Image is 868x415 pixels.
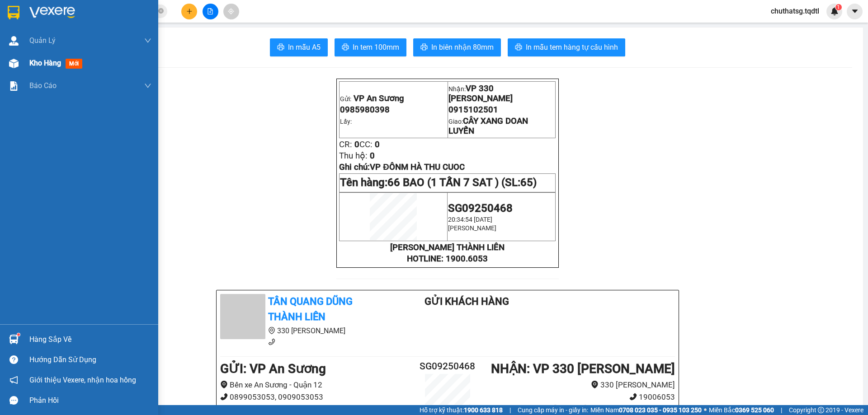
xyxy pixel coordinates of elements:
span: CÂY XANG DOAN LUYẾN [448,116,528,136]
span: message [9,396,18,405]
span: Cung cấp máy in - giấy in: [518,405,588,415]
span: [PERSON_NAME] [448,224,496,232]
span: environment [5,61,11,67]
span: phone [268,338,275,345]
strong: [PERSON_NAME] THÀNH LIÊN [390,242,505,252]
span: close-circle [158,7,164,16]
button: aim [223,4,239,19]
span: VP 330 [PERSON_NAME] [448,84,513,103]
span: CC: [359,140,373,149]
span: down [144,82,151,89]
li: VP VP 330 [PERSON_NAME] [62,49,120,69]
span: 0 [354,140,359,149]
li: VP VP An Sương [5,49,62,59]
span: In mẫu tem hàng tự cấu hình [526,42,618,53]
span: 66 BAO (1 TẤN 7 SAT ) (SL: [387,176,537,189]
span: Ghi chú: [339,162,464,172]
button: printerIn mẫu tem hàng tự cấu hình [508,38,625,56]
span: down [144,37,151,44]
span: 0 [375,140,380,149]
button: plus [181,4,197,19]
div: Phản hồi [29,394,151,407]
b: NHẬN : VP 330 [PERSON_NAME] [491,361,675,376]
span: caret-down [851,7,859,15]
span: | [509,405,511,415]
span: environment [220,381,228,388]
img: warehouse-icon [9,36,19,46]
span: SG09250468 [448,202,513,214]
sup: 1 [17,333,20,336]
button: printerIn mẫu A5 [270,38,328,56]
span: mới [66,59,82,69]
li: Tân Quang Dũng Thành Liên [5,5,131,38]
span: Lấy: [340,118,352,125]
span: environment [268,327,275,334]
span: In biên nhận 80mm [431,42,494,53]
li: 330 [PERSON_NAME] [220,325,388,336]
span: VP An Sương [354,93,404,103]
span: Tên hàng: [340,176,537,189]
strong: 1900 633 818 [464,406,503,414]
sup: 1 [835,4,842,10]
span: close-circle [158,8,164,14]
span: VP ĐÔNM HÀ THU CUOC [370,162,464,172]
b: GỬI : VP An Sương [220,361,326,376]
span: 0 [370,151,375,161]
span: Hỗ trợ kỹ thuật: [420,405,503,415]
li: 0899053053, 0909053053 [220,391,410,403]
li: 330 [PERSON_NAME] [486,379,675,391]
img: icon-new-feature [830,7,839,15]
p: Nhận: [448,84,555,103]
span: 65) [520,176,537,189]
span: plus [186,8,193,14]
span: file-add [207,8,213,14]
img: warehouse-icon [9,59,19,68]
div: Hướng dẫn sử dụng [29,353,151,367]
b: Người gửi : 0985980398 [220,405,303,414]
span: | [781,405,782,415]
span: printer [342,43,349,52]
b: Tân Quang Dũng Thành Liên [268,296,353,323]
span: In mẫu A5 [288,42,321,53]
div: Hàng sắp về [29,333,151,346]
span: question-circle [9,355,18,364]
span: 1 [837,4,840,10]
span: phone [220,393,228,401]
span: printer [277,43,284,52]
h2: SG09250468 [410,359,486,374]
p: Gửi: [340,93,447,103]
span: phone [629,393,637,401]
button: printerIn tem 100mm [335,38,406,56]
span: 0985980398 [340,105,390,115]
span: 20:34:54 [DATE] [448,216,492,223]
button: file-add [203,4,218,19]
img: logo-vxr [8,6,19,19]
img: warehouse-icon [9,335,19,344]
span: CR: [339,140,352,149]
img: solution-icon [9,81,19,91]
span: Miền Nam [590,405,702,415]
span: Miền Bắc [709,405,774,415]
b: Bến xe An Sương - Quận 12 [5,60,61,77]
li: Bến xe An Sương - Quận 12 [220,379,410,391]
span: In tem 100mm [353,42,399,53]
span: printer [515,43,522,52]
span: Báo cáo [29,80,57,91]
strong: HOTLINE: 1900.6053 [407,254,488,264]
button: caret-down [847,4,863,19]
span: Quản Lý [29,35,56,46]
span: Giới thiệu Vexere, nhận hoa hồng [29,374,136,386]
li: 19006053 [486,391,675,403]
span: 0915102501 [448,105,498,115]
span: Thu hộ: [339,151,368,161]
span: notification [9,376,18,384]
span: Kho hàng [29,59,61,67]
span: chuthatsg.tqdtl [764,5,826,17]
strong: 0708 023 035 - 0935 103 250 [619,406,702,414]
button: printerIn biên nhận 80mm [413,38,501,56]
span: ⚪️ [704,408,707,412]
span: copyright [818,407,824,413]
span: printer [420,43,428,52]
strong: 0369 525 060 [735,406,774,414]
span: aim [228,8,234,14]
